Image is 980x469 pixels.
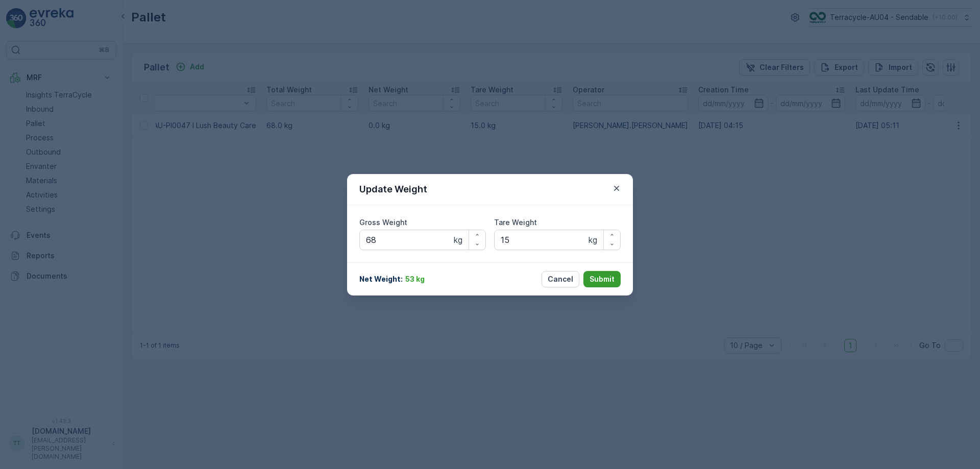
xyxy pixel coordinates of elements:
label: Gross Weight [359,218,407,227]
label: Tare Weight [494,218,537,227]
p: 53 kg [405,274,425,284]
p: Net Weight : [359,274,403,284]
p: kg [454,234,462,246]
p: kg [589,234,597,246]
p: Update Weight [359,182,427,196]
p: Cancel [548,274,573,284]
p: Submit [590,274,615,284]
button: Cancel [542,271,579,287]
button: Submit [583,271,621,287]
